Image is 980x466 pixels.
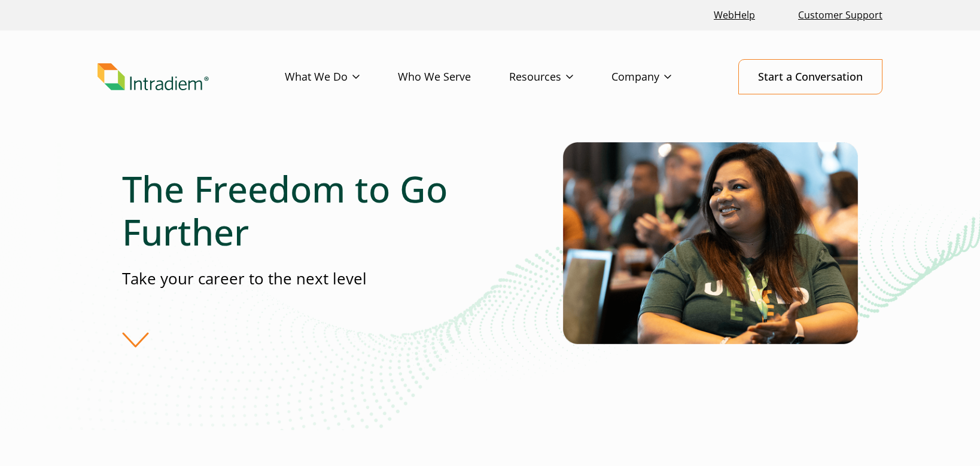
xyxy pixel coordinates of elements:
[122,268,489,290] p: Take your career to the next level
[122,167,489,253] h1: The Freedom to Go Further
[611,60,710,94] a: Company
[98,63,209,91] img: Intradiem
[509,60,611,94] a: Resources
[285,60,398,94] a: What We Do
[738,59,882,94] a: Start a Conversation
[793,2,887,28] a: Customer Support
[709,2,760,28] a: Link opens in a new window
[98,63,285,91] a: Link to homepage of Intradiem
[398,60,509,94] a: Who We Serve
